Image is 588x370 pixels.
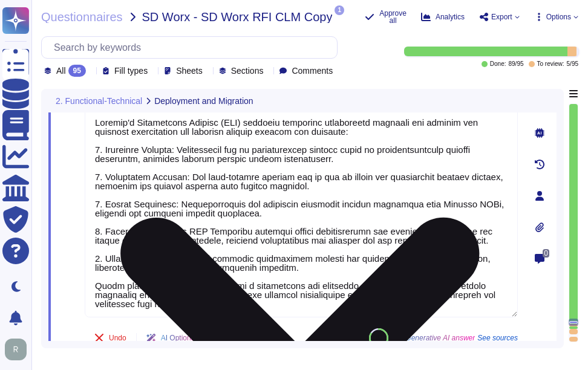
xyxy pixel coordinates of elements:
[491,13,512,21] span: Export
[365,10,407,24] button: Approve all
[48,37,337,58] input: Search by keywords
[436,13,465,21] span: Analytics
[543,249,549,258] span: 0
[537,61,564,67] span: To review:
[231,67,264,75] span: Sections
[546,13,571,21] span: Options
[5,339,27,360] img: user
[114,67,148,75] span: Fill types
[379,10,407,24] span: Approve all
[376,334,382,341] span: 83
[335,5,344,15] span: 1
[68,65,86,77] div: 95
[56,97,142,105] span: 2. Functional-Technical
[142,11,333,23] span: SD Worx - SD Worx RFI CLM Copy
[154,97,253,105] span: Deployment and Migration
[2,336,35,363] button: user
[490,61,506,67] span: Done:
[292,67,333,75] span: Comments
[508,61,523,67] span: 89 / 95
[567,61,578,67] span: 5 / 95
[421,12,465,22] button: Analytics
[176,67,203,75] span: Sheets
[41,11,123,23] span: Questionnaires
[56,67,66,75] span: All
